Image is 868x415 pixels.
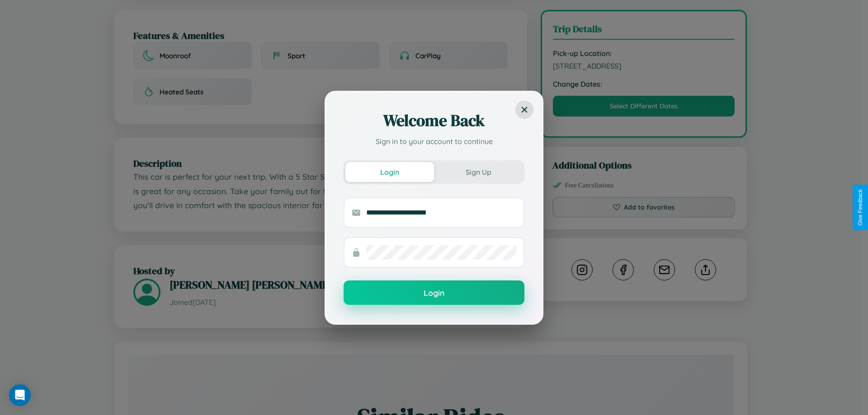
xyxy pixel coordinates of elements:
h2: Welcome Back [344,110,524,131]
button: Sign Up [434,162,523,182]
div: Give Feedback [857,189,863,226]
p: Sign in to your account to continue [344,136,524,147]
div: Open Intercom Messenger [9,384,31,406]
button: Login [345,162,434,182]
button: Login [344,280,524,305]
